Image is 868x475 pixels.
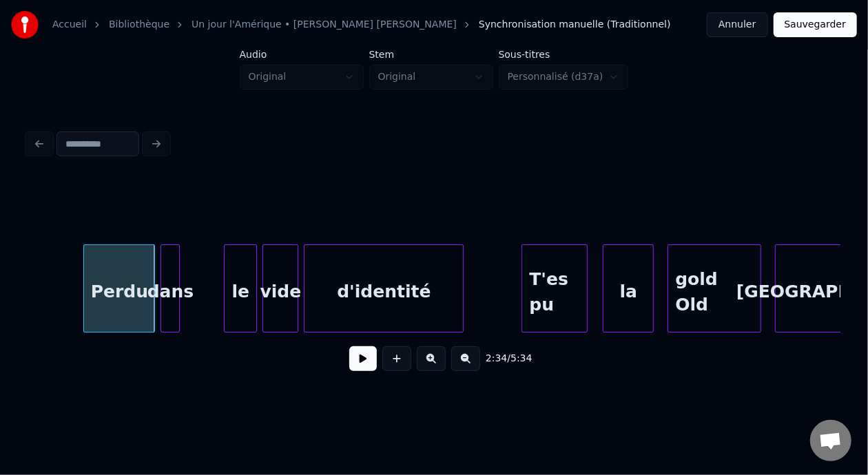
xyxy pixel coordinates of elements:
[486,352,519,366] div: /
[11,11,39,39] img: youka
[810,420,851,461] div: Ouvrir le chat
[510,352,532,366] span: 5:34
[192,18,457,32] a: Un jour l'Amérique • [PERSON_NAME] [PERSON_NAME]
[52,18,87,32] a: Accueil
[369,50,493,59] label: Stem
[486,352,507,366] span: 2:34
[499,50,629,59] label: Sous-titres
[52,18,671,32] nav: breadcrumb
[774,12,857,37] button: Sauvegarder
[109,18,169,32] a: Bibliothèque
[479,18,671,32] span: Synchronisation manuelle (Traditionnel)
[240,50,364,59] label: Audio
[707,12,767,37] button: Annuler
